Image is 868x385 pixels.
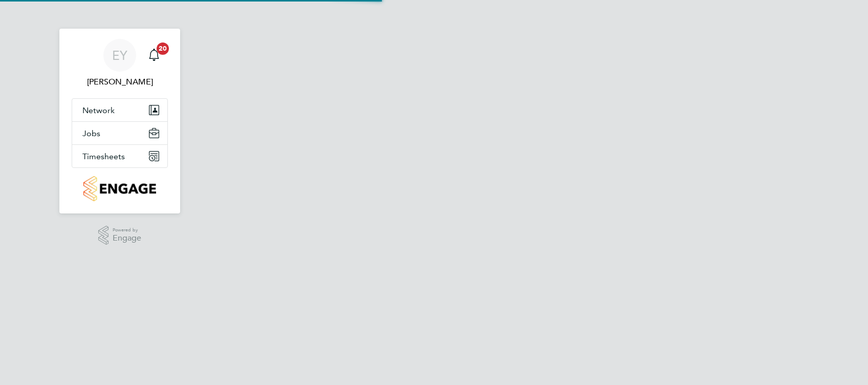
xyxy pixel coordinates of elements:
[72,145,167,167] button: Timesheets
[83,176,156,201] img: countryside-properties-logo-retina.png
[82,105,115,115] span: Network
[72,122,167,144] button: Jobs
[98,226,142,245] a: Powered byEngage
[144,39,164,72] a: 20
[72,99,167,121] button: Network
[157,42,169,55] span: 20
[113,234,141,243] span: Engage
[112,49,127,62] span: EY
[59,29,180,213] nav: Main navigation
[72,39,168,88] a: EY[PERSON_NAME]
[82,152,125,161] span: Timesheets
[72,76,168,88] span: Ethan Yapp
[72,176,168,201] a: Go to home page
[113,226,141,234] span: Powered by
[82,129,100,138] span: Jobs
